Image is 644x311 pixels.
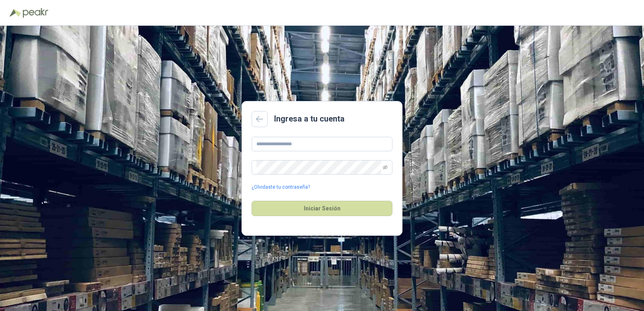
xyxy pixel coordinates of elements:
span: eye-invisible [383,165,388,170]
img: Logo [10,9,21,17]
button: Iniciar Sesión [252,201,392,216]
a: ¿Olvidaste tu contraseña? [252,183,310,191]
h2: Ingresa a tu cuenta [274,113,345,125]
img: Peakr [23,8,48,18]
